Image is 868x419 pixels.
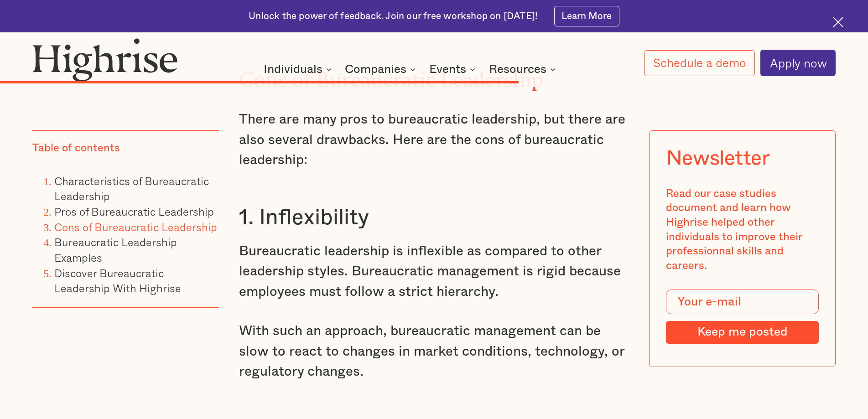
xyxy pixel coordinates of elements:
[429,64,478,75] div: Events
[249,10,538,23] div: Unlock the power of feedback. Join our free workshop on [DATE]!
[54,218,217,235] a: Cons of Bureaucratic Leadership
[32,141,120,156] div: Table of contents
[489,64,546,75] div: Resources
[665,290,819,343] form: Modal Form
[54,264,181,296] a: Discover Bureaucratic Leadership With Highrise
[54,172,209,204] a: Characteristics of Bureaucratic Leadership
[32,38,177,82] img: Highrise logo
[54,233,177,266] a: Bureaucratic Leadership Examples
[345,64,418,75] div: Companies
[554,6,619,26] a: Learn More
[239,241,629,302] p: Bureaucratic leadership is inflexible as compared to other leadership styles. Bureaucratic manage...
[665,321,819,343] input: Keep me posted
[239,204,629,231] h3: 1. Inflexibility
[489,64,558,75] div: Resources
[833,17,843,27] img: Cross icon
[429,64,466,75] div: Events
[239,321,629,382] p: With such an approach, bureaucratic management can be slow to react to changes in market conditio...
[665,187,819,274] div: Read our case studies document and learn how Highrise helped other individuals to improve their p...
[54,203,214,220] a: Pros of Bureaucratic Leadership
[264,64,322,75] div: Individuals
[760,50,835,76] a: Apply now
[644,50,755,76] a: Schedule a demo
[345,64,406,75] div: Companies
[665,290,819,314] input: Your e-mail
[264,64,334,75] div: Individuals
[239,109,629,171] p: There are many pros to bureaucratic leadership, but there are also several drawbacks. Here are th...
[665,147,769,171] div: Newsletter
